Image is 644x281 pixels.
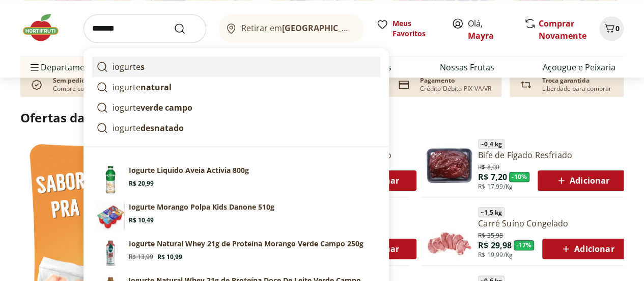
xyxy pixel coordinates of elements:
[129,165,249,175] p: Iogurte Liquido Aveia Activia 800g
[53,85,117,93] p: Compre como preferir
[129,216,154,224] span: R$ 10,49
[376,18,439,39] a: Meus Favoritos
[129,180,154,188] span: R$ 20,99
[129,253,153,261] span: R$ 13,99
[599,16,624,41] button: Carrinho
[559,243,614,255] span: Adicionar
[425,140,474,189] img: Bife de Fígado Resfriado
[539,18,586,41] a: Comprar Novamente
[478,251,513,259] span: R$ 19,99/Kg
[241,23,354,33] span: Retirar em
[29,55,102,80] span: Departamentos
[92,97,380,118] a: iogurteverde campo
[29,76,45,93] img: check
[538,170,627,191] button: Adicionar
[129,239,363,249] p: Iogurte Natural Whey 21g de Proteína Morango Verde Campo 250g
[468,30,494,41] a: Mayra
[542,76,590,85] p: Troca garantida
[478,218,631,229] a: Carré Suíno Congelado
[514,240,534,250] span: - 17 %
[478,161,499,171] span: R$ 8,00
[20,12,71,43] img: Hortifruti
[113,61,145,73] p: iogurte
[113,101,192,114] p: iogurte
[543,61,615,73] a: Açougue e Peixaria
[478,240,512,251] span: R$ 29,98
[92,57,380,77] a: iogurtes
[141,82,172,93] strong: natural
[478,139,505,149] span: ~ 0,4 kg
[420,76,455,85] p: Pagamento
[92,161,380,198] a: Iogurte Liquido Aveia Activia 800gIogurte Liquido Aveia Activia 800gR$ 20,99
[113,81,172,93] p: iogurte
[555,174,609,187] span: Adicionar
[174,22,198,35] button: Submit Search
[396,76,412,93] img: card
[509,172,529,182] span: - 10 %
[478,183,513,191] span: R$ 17,99/Kg
[478,171,507,183] span: R$ 7,20
[420,85,491,93] p: Crédito-Débito-PIX-VA/VR
[29,55,41,80] button: Menu
[113,122,184,134] p: iogurte
[92,77,380,97] a: iogurtenatural
[518,76,534,93] img: Devolução
[129,202,274,212] p: Iogurte Morango Polpa Kids Danone 510g
[478,229,503,240] span: R$ 35,98
[440,61,494,73] a: Nossas Frutas
[468,17,513,42] span: Olá,
[282,22,454,34] b: [GEOGRAPHIC_DATA]/[GEOGRAPHIC_DATA]
[96,165,125,194] img: Iogurte Liquido Aveia Activia 800g
[542,85,611,93] p: Liberdade para comprar
[542,239,631,259] button: Adicionar
[141,61,145,72] strong: s
[96,202,125,231] img: Iogurte Morango Polpa Kids Danone 510g
[478,207,505,217] span: ~ 1,5 kg
[425,209,474,258] img: Principal
[92,118,380,138] a: iogurtedesnatado
[92,198,380,235] a: Iogurte Morango Polpa Kids Danone 510gIogurte Morango Polpa Kids Danone 510gR$ 10,49
[393,18,439,39] span: Meus Favoritos
[218,14,364,43] button: Retirar em[GEOGRAPHIC_DATA]/[GEOGRAPHIC_DATA]
[53,76,115,85] p: Sem pedido mínimo
[615,23,620,33] span: 0
[92,235,380,271] a: PrincipalIogurte Natural Whey 21g de Proteína Morango Verde Campo 250gR$ 13,99R$ 10,99
[478,149,627,161] a: Bife de Fígado Resfriado
[20,109,624,126] h2: Ofertas da Semana
[141,102,192,113] strong: verde campo
[83,14,206,43] input: search
[157,253,182,261] span: R$ 10,99
[96,239,125,267] img: Principal
[141,122,184,134] strong: desnatado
